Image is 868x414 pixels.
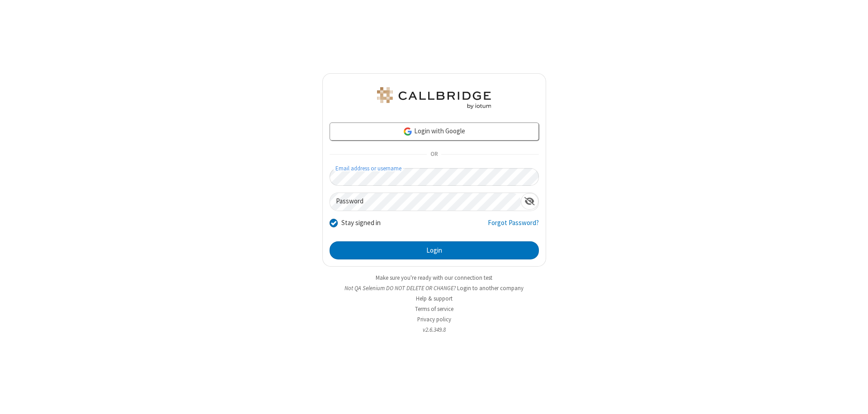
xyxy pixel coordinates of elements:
input: Password [330,193,521,211]
a: Make sure you're ready with our connection test [376,274,492,282]
a: Terms of service [415,305,453,313]
label: Stay signed in [341,218,381,228]
div: Show password [521,193,538,210]
input: Email address or username [330,168,539,186]
li: Not QA Selenium DO NOT DELETE OR CHANGE? [322,284,546,292]
a: Help & support [416,295,453,302]
button: Login [330,241,539,259]
a: Privacy policy [417,315,451,323]
a: Login with Google [330,122,539,141]
li: v2.6.349.8 [322,325,546,334]
span: OR [427,148,441,161]
img: QA Selenium DO NOT DELETE OR CHANGE [375,87,493,109]
button: Login to another company [457,284,524,292]
img: google-icon.png [403,127,413,136]
a: Forgot Password? [488,218,539,235]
